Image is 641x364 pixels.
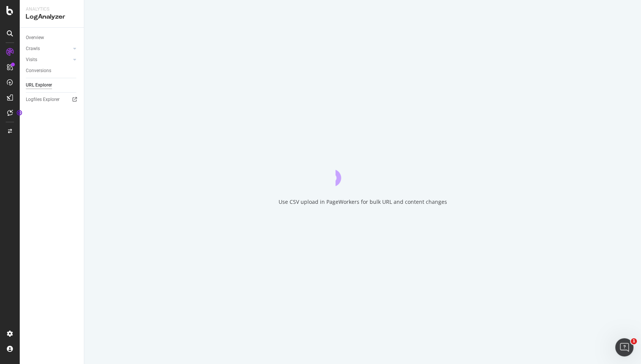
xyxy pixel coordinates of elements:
[26,34,79,42] a: Overview
[26,81,79,89] a: URL Explorer
[26,56,37,64] div: Visits
[26,45,40,53] div: Crawls
[26,13,78,21] div: LogAnalyzer
[279,198,447,206] div: Use CSV upload in PageWorkers for bulk URL and content changes
[26,81,52,89] div: URL Explorer
[26,6,78,13] div: Analytics
[615,338,633,356] iframe: Intercom live chat
[26,34,44,42] div: Overview
[16,109,23,116] div: Tooltip anchor
[26,67,51,75] div: Conversions
[26,45,71,53] a: Crawls
[26,56,71,64] a: Visits
[26,96,79,104] a: Logfiles Explorer
[26,96,60,104] div: Logfiles Explorer
[631,338,637,344] span: 1
[335,159,390,186] div: animation
[26,67,79,75] a: Conversions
